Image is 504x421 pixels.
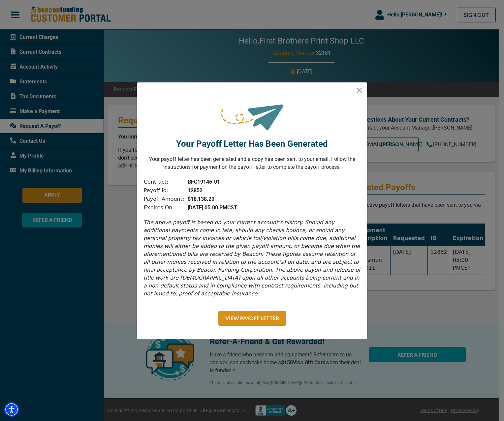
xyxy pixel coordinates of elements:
img: request-sent.png [220,93,284,134]
button: View Payoff Letter [218,311,286,326]
b: $18,138.20 [188,196,214,202]
button: Close [354,85,364,96]
b: [DATE] 05:00 PM CST [188,204,237,211]
td: Expires On: [143,203,184,212]
b: 12852 [188,187,203,194]
div: Accessibility Menu [4,402,19,417]
p: Your Payoff Letter Has Been Generated [176,137,328,150]
td: Payoff Id: [143,186,184,195]
p: Your payoff letter has been generated and a copy has been sent to your email. Follow the instruct... [142,155,362,171]
b: BFC19146-01 [188,179,220,185]
td: Payoff Amount: [143,195,184,203]
i: The above payoff is based on your current account’s history. Should any additional payments come ... [143,219,361,297]
td: Contract: [143,178,184,186]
